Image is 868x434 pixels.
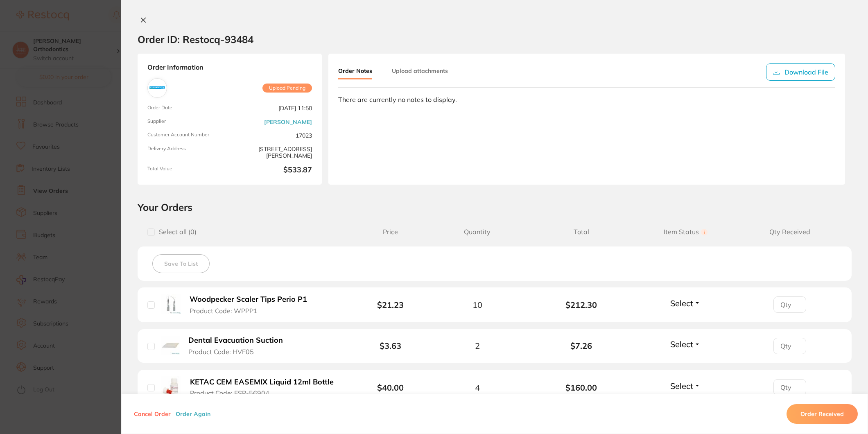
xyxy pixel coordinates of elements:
[149,80,165,96] img: Adam Dental
[131,410,173,418] button: Cancel Order
[190,307,258,314] span: Product Code: WPPP1
[188,336,283,345] b: Dental Evacuation Suction
[264,119,312,125] a: [PERSON_NAME]
[161,294,181,314] img: Woodpecker Scaler Tips Perio P1
[147,105,226,112] span: Order Date
[138,33,253,45] h2: Order ID: Restocq- 93484
[738,228,842,236] span: Qty Received
[155,228,197,236] span: Select all ( 0 )
[529,300,633,310] b: $212.30
[186,336,293,356] button: Dental Evacuation Suction Product Code: HVE05
[147,132,226,139] span: Customer Account Number
[377,382,404,393] b: $40.00
[147,63,312,72] strong: Order Information
[190,295,307,304] b: Woodpecker Scaler Tips Perio P1
[773,379,806,396] input: Qty
[233,146,312,159] span: [STREET_ADDRESS][PERSON_NAME]
[262,84,312,93] span: Upload Pending
[188,348,254,355] span: Product Code: HVE05
[425,228,529,236] span: Quantity
[529,383,633,392] b: $160.00
[668,298,703,308] button: Select
[356,228,425,236] span: Price
[633,228,737,236] span: Item Status
[190,378,334,387] b: KETAC CEM EASEMIX Liquid 12ml Bottle
[147,166,226,175] span: Total Value
[173,410,213,418] button: Order Again
[233,132,312,139] span: 17023
[773,296,806,313] input: Qty
[152,254,210,273] button: Save To List
[377,300,404,310] b: $21.23
[670,298,693,308] span: Select
[773,338,806,354] input: Qty
[138,201,852,213] h2: Your Orders
[187,295,316,315] button: Woodpecker Scaler Tips Perio P1 Product Code: WPPP1
[161,336,180,355] img: Dental Evacuation Suction
[392,63,448,78] button: Upload attachments
[475,341,480,350] span: 2
[338,63,372,79] button: Order Notes
[529,341,633,350] b: $7.26
[668,381,703,391] button: Select
[529,228,633,236] span: Total
[147,146,226,159] span: Delivery Address
[670,381,693,391] span: Select
[668,339,703,349] button: Select
[475,383,480,392] span: 4
[338,96,835,103] div: There are currently no notes to display.
[233,166,312,175] b: $533.87
[670,339,693,349] span: Select
[147,118,226,125] span: Supplier
[188,377,342,398] button: KETAC CEM EASEMIX Liquid 12ml Bottle Product Code: ESP-56904
[766,63,835,81] button: Download File
[472,300,482,310] span: 10
[161,376,181,397] img: KETAC CEM EASEMIX Liquid 12ml Bottle
[233,105,312,112] span: [DATE] 11:50
[380,341,401,351] b: $3.63
[787,404,858,424] button: Order Received
[190,389,269,397] span: Product Code: ESP-56904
